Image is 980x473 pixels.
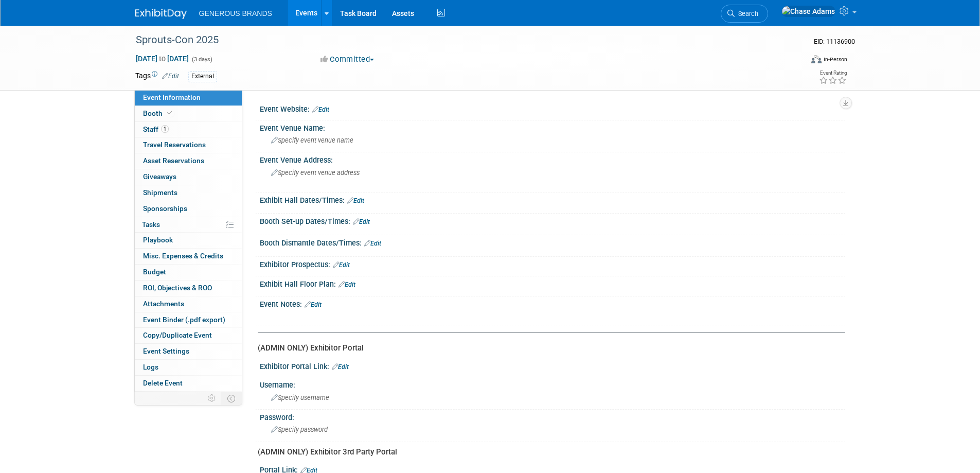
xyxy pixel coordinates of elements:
span: Travel Reservations [143,141,206,149]
a: Edit [162,73,179,80]
a: Tasks [135,217,242,233]
div: Booth Dismantle Dates/Times: [260,235,845,249]
div: Username: [260,377,845,390]
a: Budget [135,265,242,280]
a: Edit [312,106,329,113]
span: 1 [161,125,169,133]
a: Attachments [135,296,242,312]
span: Search [735,10,758,17]
div: Exhibitor Prospectus: [260,257,845,270]
a: Travel Reservations [135,137,242,153]
span: ROI, Objectives & ROO [143,284,212,292]
span: Sponsorships [143,204,187,213]
span: Event Settings [143,347,189,355]
div: Event Venue Name: [260,120,845,133]
td: Personalize Event Tab Strip [203,392,221,405]
td: Tags [135,71,179,82]
span: Giveaways [143,172,176,181]
span: Booth [143,109,174,117]
span: Delete Event [143,379,183,387]
a: Misc. Expenses & Credits [135,249,242,264]
a: Shipments [135,185,242,201]
div: Sprouts-Con 2025 [132,31,787,49]
div: Event Venue Address: [260,152,845,165]
div: Password: [260,410,845,423]
span: Playbook [143,236,173,244]
div: Exhibit Hall Dates/Times: [260,192,845,206]
span: Staff [143,125,169,133]
span: Logs [143,363,158,371]
a: Edit [353,218,370,225]
a: Edit [347,197,364,204]
span: [DATE] [DATE] [135,54,189,63]
div: Booth Set-up Dates/Times: [260,214,845,227]
a: Edit [332,363,349,371]
a: Copy/Duplicate Event [135,328,242,343]
a: Booth [135,106,242,121]
span: Tasks [142,220,160,229]
a: Delete Event [135,376,242,391]
div: In-Person [823,56,847,63]
a: ROI, Objectives & ROO [135,281,242,296]
a: Giveaways [135,169,242,185]
span: Asset Reservations [143,156,204,165]
span: Event Binder (.pdf export) [143,316,225,324]
div: External [188,71,217,82]
a: Search [721,5,768,23]
a: Sponsorships [135,201,242,217]
span: Event ID: 11136900 [814,38,855,45]
span: Misc. Expenses & Credits [143,252,223,260]
a: Edit [338,281,355,288]
span: Specify password [271,426,328,433]
div: Event Notes: [260,296,845,310]
td: Toggle Event Tabs [221,392,242,405]
a: Asset Reservations [135,153,242,169]
a: Edit [364,240,381,247]
div: Exhibit Hall Floor Plan: [260,276,845,290]
img: Chase Adams [781,6,835,17]
span: (3 days) [191,56,212,63]
div: (ADMIN ONLY) Exhibitor 3rd Party Portal [258,447,838,458]
span: to [157,55,167,63]
span: GENEROUS BRANDS [199,9,272,17]
span: Specify username [271,394,329,401]
a: Edit [333,261,350,269]
div: (ADMIN ONLY) Exhibitor Portal [258,343,838,354]
i: Booth reservation complete [167,110,172,116]
img: Format-Inperson.png [811,55,822,63]
div: Event Rating [819,71,847,76]
span: Shipments [143,188,177,197]
span: Event Information [143,93,201,101]
span: Specify event venue address [271,169,360,177]
a: Event Information [135,90,242,106]
a: Edit [305,301,322,308]
div: Event Website: [260,101,845,115]
span: Specify event venue name [271,136,353,144]
a: Event Binder (.pdf export) [135,312,242,328]
button: Committed [317,54,378,65]
div: Exhibitor Portal Link: [260,359,845,372]
div: Event Format [742,54,848,69]
a: Logs [135,360,242,375]
a: Playbook [135,233,242,248]
a: Event Settings [135,344,242,359]
a: Staff1 [135,122,242,137]
span: Attachments [143,300,184,308]
img: ExhibitDay [135,9,187,19]
span: Copy/Duplicate Event [143,331,212,339]
span: Budget [143,268,166,276]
